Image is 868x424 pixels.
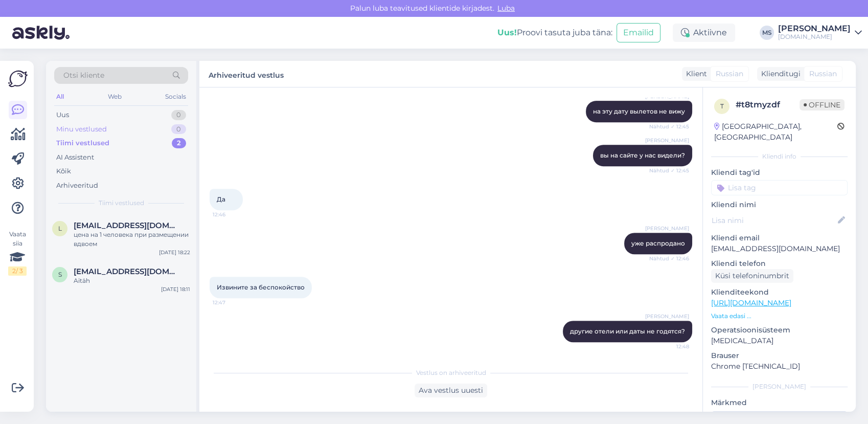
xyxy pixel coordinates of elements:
[649,255,689,262] span: Nähtud ✓ 12:46
[570,327,685,335] span: другие отели или даты не годятся?
[778,25,851,33] div: [PERSON_NAME]
[74,276,190,285] div: Aitäh
[800,99,844,110] span: Offline
[54,90,66,103] div: All
[497,27,612,39] div: Proovi tasuta juba täna:
[213,211,251,218] span: 12:46
[56,166,71,176] div: Kõik
[711,199,848,210] p: Kliendi nimi
[56,110,69,120] div: Uus
[415,384,487,397] div: Ava vestlus uuesti
[778,25,862,41] a: [PERSON_NAME][DOMAIN_NAME]
[63,70,104,81] span: Otsi kliente
[217,283,305,291] span: Извините за беспокойство
[171,110,186,120] div: 0
[712,215,836,226] input: Lisa nimi
[416,368,486,377] span: Vestlus on arhiveeritud
[616,23,660,42] button: Emailid
[56,124,107,135] div: Minu vestlused
[649,167,689,174] span: Nähtud ✓ 12:45
[711,258,848,269] p: Kliendi telefon
[711,397,848,408] p: Märkmed
[711,361,848,372] p: Chrome [TECHNICAL_ID]
[99,198,144,208] span: Tiimi vestlused
[645,225,689,232] span: [PERSON_NAME]
[161,285,190,293] div: [DATE] 18:11
[159,249,190,256] div: [DATE] 18:22
[600,151,685,159] span: вы на сайте у нас видели?
[711,382,848,391] div: [PERSON_NAME]
[711,180,848,195] input: Lisa tag
[711,350,848,361] p: Brauser
[716,69,743,79] span: Russian
[711,152,848,161] div: Kliendi info
[649,123,689,130] span: Nähtud ✓ 12:45
[106,90,124,103] div: Web
[673,24,735,42] div: Aktiivne
[711,325,848,336] p: Operatsioonisüsteem
[171,124,186,135] div: 0
[720,102,724,110] span: t
[56,138,109,148] div: Tiimi vestlused
[172,138,186,148] div: 2
[74,267,180,276] span: Siret.konsa@gmail.com
[8,230,27,276] div: Vaata siia
[778,33,851,41] div: [DOMAIN_NAME]
[497,28,517,37] b: Uus!
[58,225,62,232] span: l
[711,336,848,346] p: [MEDICAL_DATA]
[736,99,800,111] div: # t8tmyzdf
[631,239,685,247] span: уже распродано
[58,271,62,278] span: S
[711,311,848,321] p: Vaata edasi ...
[645,313,689,320] span: [PERSON_NAME]
[56,152,94,163] div: AI Assistent
[651,343,689,350] span: 12:48
[593,107,685,115] span: на эту дату вылетов не вижу
[809,69,837,79] span: Russian
[711,269,793,283] div: Küsi telefoninumbrit
[682,69,707,79] div: Klient
[56,181,98,191] div: Arhiveeritud
[74,221,180,230] span: lukinajekaterina@gmail.com
[711,167,848,178] p: Kliendi tag'id
[163,90,188,103] div: Socials
[645,137,689,144] span: [PERSON_NAME]
[209,67,284,81] label: Arhiveeritud vestlus
[213,299,251,306] span: 12:47
[8,69,28,88] img: Askly Logo
[74,230,190,249] div: цена на 1 человека при размещении вдвоем
[494,4,518,13] span: Luba
[711,233,848,243] p: Kliendi email
[711,243,848,254] p: [EMAIL_ADDRESS][DOMAIN_NAME]
[711,298,791,307] a: [URL][DOMAIN_NAME]
[711,287,848,298] p: Klienditeekond
[8,266,27,276] div: 2 / 3
[757,69,801,79] div: Klienditugi
[714,121,837,143] div: [GEOGRAPHIC_DATA], [GEOGRAPHIC_DATA]
[760,26,774,40] div: MS
[217,195,225,203] span: Да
